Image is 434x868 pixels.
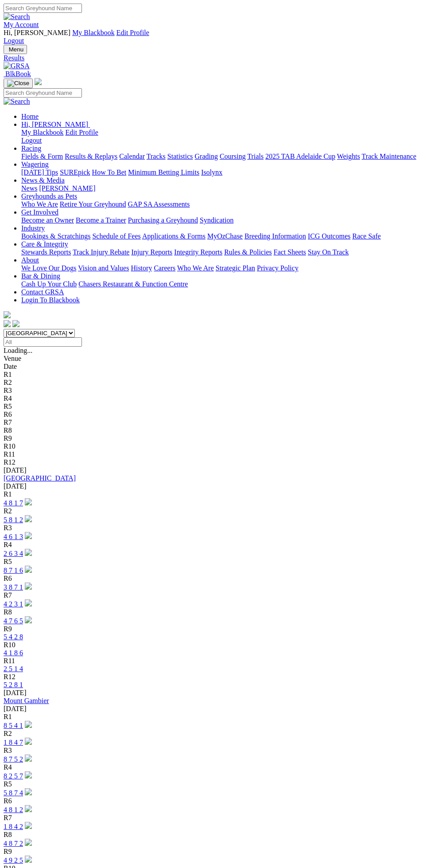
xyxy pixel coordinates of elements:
div: R12 [4,458,430,466]
a: Applications & Forms [142,232,205,240]
div: My Account [4,29,430,45]
a: Logout [4,37,24,44]
a: 8 2 5 7 [4,772,23,780]
a: Who We Are [177,264,214,272]
div: R11 [4,657,430,665]
img: play-circle.svg [25,721,32,728]
a: 4 8 7 2 [4,840,23,847]
div: Wagering [21,168,430,176]
a: Rules & Policies [224,248,272,256]
a: We Love Our Dogs [21,264,76,272]
a: Greyhounds as Pets [21,192,77,200]
div: Racing [21,152,430,160]
a: Injury Reports [131,248,172,256]
img: play-circle.svg [25,566,32,573]
div: R7 [4,418,430,426]
a: Schedule of Fees [92,232,140,240]
a: Home [21,113,39,120]
div: [DATE] [4,689,430,697]
img: logo-grsa-white.png [35,78,42,85]
a: 8 7 5 2 [4,755,23,763]
a: Logout [21,137,42,144]
a: About [21,256,39,264]
a: Results & Replays [65,152,117,160]
a: Strategic Plan [216,264,255,272]
a: Statistics [167,152,193,160]
input: Select date [4,337,82,347]
div: [DATE] [4,466,430,474]
div: R1 [4,713,430,721]
div: R6 [4,411,430,418]
a: Stewards Reports [21,248,71,256]
div: R8 [4,426,430,434]
div: R1 [4,371,430,379]
a: Edit Profile [116,29,149,36]
div: Date [4,363,430,371]
a: My Blackbook [72,29,115,36]
img: play-circle.svg [25,839,32,846]
a: 1 8 4 7 [4,739,23,746]
div: R3 [4,524,430,532]
a: Fields & Form [21,152,63,160]
a: 1 8 4 2 [4,823,23,830]
a: BlkBook [4,70,31,78]
img: play-circle.svg [25,822,32,829]
a: Stay On Track [308,248,349,256]
a: 5 4 2 8 [4,633,23,641]
a: [GEOGRAPHIC_DATA] [4,474,76,482]
div: R5 [4,780,430,788]
a: Mount Gambier [4,697,49,704]
a: Chasers Restaurant & Function Centre [78,280,188,288]
span: Hi, [PERSON_NAME] [21,121,88,128]
div: Results [4,54,430,62]
a: Wagering [21,160,49,168]
img: play-circle.svg [25,856,32,863]
div: R8 [4,608,430,616]
a: 4 2 3 1 [4,600,23,608]
a: Minimum Betting Limits [128,168,199,176]
img: play-circle.svg [25,788,32,795]
img: twitter.svg [12,320,19,327]
a: Grading [195,152,218,160]
a: My Blackbook [21,129,64,136]
img: play-circle.svg [25,771,32,778]
a: 4 7 6 5 [4,617,23,625]
div: R6 [4,797,430,805]
div: Care & Integrity [21,248,430,256]
div: R5 [4,558,430,566]
a: 2025 TAB Adelaide Cup [265,152,335,160]
div: R1 [4,490,430,498]
a: Contact GRSA [21,288,64,296]
a: 3 8 7 1 [4,583,23,591]
div: Bar & Dining [21,280,430,288]
a: Tracks [147,152,166,160]
a: 4 9 2 5 [4,856,23,864]
a: Edit Profile [66,129,98,136]
div: R2 [4,507,430,515]
span: Menu [9,46,23,53]
img: play-circle.svg [25,616,32,623]
a: Integrity Reports [174,248,222,256]
a: Privacy Policy [257,264,298,272]
div: R10 [4,641,430,649]
a: My Account [4,21,39,28]
a: Vision and Values [78,264,129,272]
img: Close [7,80,29,87]
a: 2 6 3 4 [4,550,23,557]
img: play-circle.svg [25,515,32,522]
div: R11 [4,450,430,458]
a: MyOzChase [207,232,243,240]
a: Careers [154,264,175,272]
a: Become an Owner [21,216,74,224]
img: play-circle.svg [25,549,32,556]
div: R6 [4,575,430,583]
div: R9 [4,625,430,633]
span: BlkBook [5,70,31,78]
a: Syndication [200,216,233,224]
a: 4 8 1 7 [4,499,23,507]
div: Hi, [PERSON_NAME] [21,129,430,145]
img: play-circle.svg [25,599,32,606]
a: Retire Your Greyhound [60,200,126,208]
a: Fact Sheets [274,248,306,256]
a: Who We Are [21,200,58,208]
